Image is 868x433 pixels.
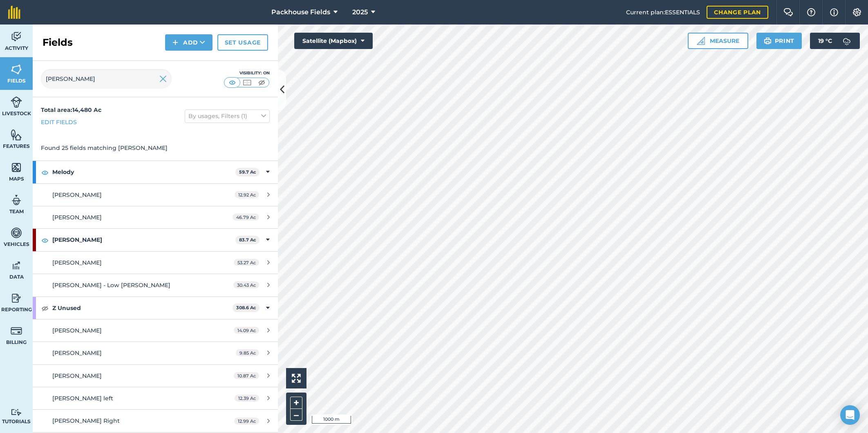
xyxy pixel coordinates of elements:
[233,214,259,221] span: 46.79 Ac
[764,36,772,46] img: svg+xml;base64,PHN2ZyB4bWxucz0iaHR0cDovL3d3dy53My5vcmcvMjAwMC9zdmciIHdpZHRoPSIxOSIgaGVpZ2h0PSIyNC...
[33,252,278,274] a: [PERSON_NAME]53.27 Ac
[852,8,862,16] img: A cog icon
[33,229,278,251] div: [PERSON_NAME]83.7 Ac
[52,281,170,289] span: [PERSON_NAME] - Low [PERSON_NAME]
[33,342,278,364] a: [PERSON_NAME]9.85 Ac
[290,397,302,409] button: +
[172,38,178,47] img: svg+xml;base64,PHN2ZyB4bWxucz0iaHR0cDovL3d3dy53My5vcmcvMjAwMC9zdmciIHdpZHRoPSIxNCIgaGVpZ2h0PSIyNC...
[33,184,278,206] a: [PERSON_NAME]12.92 Ac
[257,78,267,87] img: svg+xml;base64,PHN2ZyB4bWxucz0iaHR0cDovL3d3dy53My5vcmcvMjAwMC9zdmciIHdpZHRoPSI1MCIgaGVpZ2h0PSI0MC...
[810,33,860,49] button: 19 °C
[236,349,259,356] span: 9.85 Ac
[33,319,278,341] a: [PERSON_NAME]14.09 Ac
[352,7,368,17] span: 2025
[41,106,101,114] strong: Total area : 14,480 Ac
[33,274,278,296] a: [PERSON_NAME] - Low [PERSON_NAME]30.43 Ac
[756,33,802,49] button: Print
[830,7,838,17] img: svg+xml;base64,PHN2ZyB4bWxucz0iaHR0cDovL3d3dy53My5vcmcvMjAwMC9zdmciIHdpZHRoPSIxNyIgaGVpZ2h0PSIxNy...
[224,70,270,76] div: Visibility: On
[11,129,22,141] img: svg+xml;base64,PHN2ZyB4bWxucz0iaHR0cDovL3d3dy53My5vcmcvMjAwMC9zdmciIHdpZHRoPSI1NiIgaGVpZ2h0PSI2MC...
[235,395,259,402] span: 12.39 Ac
[236,305,256,310] strong: 308.6 Ac
[52,161,235,183] strong: Melody
[11,259,22,272] img: svg+xml;base64,PD94bWwgdmVyc2lvbj0iMS4wIiBlbmNvZGluZz0idXRmLTgiPz4KPCEtLSBHZW5lcmF0b3I6IEFkb2JlIE...
[11,408,22,416] img: svg+xml;base64,PD94bWwgdmVyc2lvbj0iMS4wIiBlbmNvZGluZz0idXRmLTgiPz4KPCEtLSBHZW5lcmF0b3I6IEFkb2JlIE...
[33,206,278,228] a: [PERSON_NAME]46.79 Ac
[271,7,330,17] span: Packhouse Fields
[292,374,301,383] img: Four arrows, one pointing top left, one top right, one bottom right and the last bottom left
[626,8,700,17] span: Current plan : ESSENTIALS
[52,214,102,221] span: [PERSON_NAME]
[11,227,22,239] img: svg+xml;base64,PD94bWwgdmVyc2lvbj0iMS4wIiBlbmNvZGluZz0idXRmLTgiPz4KPCEtLSBHZW5lcmF0b3I6IEFkb2JlIE...
[290,409,302,421] button: –
[217,34,268,51] a: Set usage
[33,387,278,409] a: [PERSON_NAME] left12.39 Ac
[33,365,278,387] a: [PERSON_NAME]10.87 Ac
[234,327,259,334] span: 14.09 Ac
[840,405,860,425] div: Open Intercom Messenger
[227,78,237,87] img: svg+xml;base64,PHN2ZyB4bWxucz0iaHR0cDovL3d3dy53My5vcmcvMjAwMC9zdmciIHdpZHRoPSI1MCIgaGVpZ2h0PSI0MC...
[806,8,816,16] img: A question mark icon
[11,292,22,304] img: svg+xml;base64,PD94bWwgdmVyc2lvbj0iMS4wIiBlbmNvZGluZz0idXRmLTgiPz4KPCEtLSBHZW5lcmF0b3I6IEFkb2JlIE...
[52,259,102,266] span: [PERSON_NAME]
[294,33,373,49] button: Satellite (Mapbox)
[11,31,22,43] img: svg+xml;base64,PD94bWwgdmVyc2lvbj0iMS4wIiBlbmNvZGluZz0idXRmLTgiPz4KPCEtLSBHZW5lcmF0b3I6IEFkb2JlIE...
[52,327,102,334] span: [PERSON_NAME]
[41,69,172,89] input: Search
[234,259,259,266] span: 53.27 Ac
[11,63,22,76] img: svg+xml;base64,PHN2ZyB4bWxucz0iaHR0cDovL3d3dy53My5vcmcvMjAwMC9zdmciIHdpZHRoPSI1NiIgaGVpZ2h0PSI2MC...
[707,6,768,19] a: Change plan
[33,161,278,183] div: Melody59.7 Ac
[165,34,213,51] button: Add
[33,135,278,161] div: Found 25 fields matching [PERSON_NAME]
[234,372,259,379] span: 10.87 Ac
[11,161,22,174] img: svg+xml;base64,PHN2ZyB4bWxucz0iaHR0cDovL3d3dy53My5vcmcvMjAwMC9zdmciIHdpZHRoPSI1NiIgaGVpZ2h0PSI2MC...
[52,349,102,357] span: [PERSON_NAME]
[33,297,278,319] div: Z Unused308.6 Ac
[818,33,832,49] span: 19 ° C
[235,191,259,198] span: 12.92 Ac
[233,281,259,288] span: 30.43 Ac
[52,395,113,402] span: [PERSON_NAME] left
[43,36,73,49] h2: Fields
[185,109,270,123] button: By usages, Filters (1)
[52,191,102,199] span: [PERSON_NAME]
[783,8,793,16] img: Two speech bubbles overlapping with the left bubble in the forefront
[234,417,259,424] span: 12.99 Ac
[8,6,20,19] img: fieldmargin Logo
[52,417,120,424] span: [PERSON_NAME] Right
[688,33,748,49] button: Measure
[52,372,102,379] span: [PERSON_NAME]
[52,297,233,319] strong: Z Unused
[41,235,49,245] img: svg+xml;base64,PHN2ZyB4bWxucz0iaHR0cDovL3d3dy53My5vcmcvMjAwMC9zdmciIHdpZHRoPSIxOCIgaGVpZ2h0PSIyNC...
[159,74,167,84] img: svg+xml;base64,PHN2ZyB4bWxucz0iaHR0cDovL3d3dy53My5vcmcvMjAwMC9zdmciIHdpZHRoPSIyMiIgaGVpZ2h0PSIzMC...
[11,325,22,337] img: svg+xml;base64,PD94bWwgdmVyc2lvbj0iMS4wIiBlbmNvZGluZz0idXRmLTgiPz4KPCEtLSBHZW5lcmF0b3I6IEFkb2JlIE...
[41,167,49,177] img: svg+xml;base64,PHN2ZyB4bWxucz0iaHR0cDovL3d3dy53My5vcmcvMjAwMC9zdmciIHdpZHRoPSIxOCIgaGVpZ2h0PSIyNC...
[11,96,22,108] img: svg+xml;base64,PD94bWwgdmVyc2lvbj0iMS4wIiBlbmNvZGluZz0idXRmLTgiPz4KPCEtLSBHZW5lcmF0b3I6IEFkb2JlIE...
[239,169,256,175] strong: 59.7 Ac
[41,118,77,127] a: Edit fields
[242,78,252,87] img: svg+xml;base64,PHN2ZyB4bWxucz0iaHR0cDovL3d3dy53My5vcmcvMjAwMC9zdmciIHdpZHRoPSI1MCIgaGVpZ2h0PSI0MC...
[839,33,855,49] img: svg+xml;base64,PD94bWwgdmVyc2lvbj0iMS4wIiBlbmNvZGluZz0idXRmLTgiPz4KPCEtLSBHZW5lcmF0b3I6IEFkb2JlIE...
[41,303,49,313] img: svg+xml;base64,PHN2ZyB4bWxucz0iaHR0cDovL3d3dy53My5vcmcvMjAwMC9zdmciIHdpZHRoPSIxOCIgaGVpZ2h0PSIyNC...
[33,410,278,432] a: [PERSON_NAME] Right12.99 Ac
[697,37,705,45] img: Ruler icon
[11,194,22,206] img: svg+xml;base64,PD94bWwgdmVyc2lvbj0iMS4wIiBlbmNvZGluZz0idXRmLTgiPz4KPCEtLSBHZW5lcmF0b3I6IEFkb2JlIE...
[52,229,235,251] strong: [PERSON_NAME]
[239,237,256,243] strong: 83.7 Ac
